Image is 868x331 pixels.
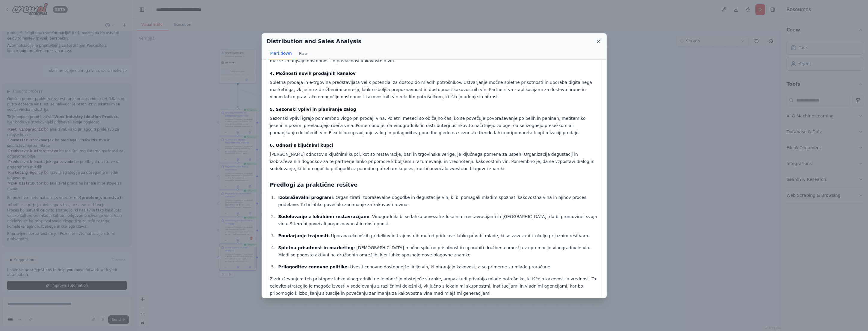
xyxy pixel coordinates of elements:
[278,213,598,227] p: : Vinogradniki bi se lahko povezali z lokalnimi restavracijami in [GEOGRAPHIC_DATA], da bi promov...
[270,181,598,189] h3: Predlogi za praktične rešitve
[278,194,598,208] p: : Organizirati izobraževalne dogodke in degustacije vin, ki bi pomagali mladim spoznati kakovostn...
[270,79,598,100] p: Spletna prodaja in e-trgovina predstavljata velik potencial za dostop do mladih potrošnikov. Ustv...
[278,232,598,239] p: : Uporaba ekoloških pridelkov in trajnostnih metod pridelave lahko privabi mlade, ki so zavezani ...
[270,151,598,172] p: [PERSON_NAME] odnosov s ključnimi kupci, kot so restavracije, bari in trgovinske verige, je ključ...
[270,275,598,297] p: Z združevanjem teh pristopov lahko vinogradniki ne le obdržijo obstoječe stranke, ampak tudi priv...
[278,195,333,200] strong: Izobraževalni programi
[278,265,347,269] strong: Prilagoditev cenovne politike
[278,214,369,219] strong: Sodelovanje z lokalnimi restavracijami
[270,106,598,112] h4: 5. Sezonski vplivi in planiranje zalog
[278,245,354,250] strong: Spletna prisotnost in marketing
[278,244,598,259] p: : [DEMOGRAPHIC_DATA] močno spletno prisotnost in uporabiti družbena omrežja za promocijo vinograd...
[267,48,295,59] button: Markdown
[270,70,598,76] h4: 4. Možnosti novih prodajnih kanalov
[278,263,598,270] p: : Uvesti cenovno dostopnejše linije vin, ki ohranjajo kakovost, a so primerne za mlade proračune.
[278,233,328,238] strong: Poudarjanje trajnosti
[267,37,361,46] h2: Distribution and Sales Analysis
[270,115,598,136] p: Sezonski vplivi igrajo pomembno vlogo pri prodaji vina. Poletni meseci so običajno čas, ko se pov...
[270,142,598,148] h4: 6. Odnosi s ključnimi kupci
[295,48,311,59] button: Raw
